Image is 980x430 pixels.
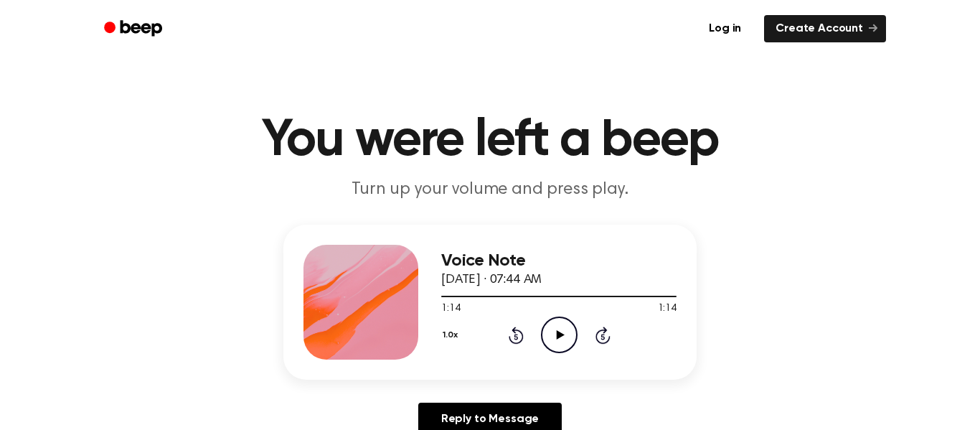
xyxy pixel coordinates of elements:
h1: You were left a beep [123,115,857,167]
span: 1:14 [658,302,677,317]
h3: Voice Note [441,251,677,271]
span: [DATE] · 07:44 AM [441,274,542,286]
a: Beep [94,15,175,43]
button: 1.0x [441,323,463,347]
a: Log in [694,12,755,45]
span: 1:14 [441,302,460,317]
p: Turn up your volume and press play. [215,178,765,202]
a: Create Account [764,15,886,42]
